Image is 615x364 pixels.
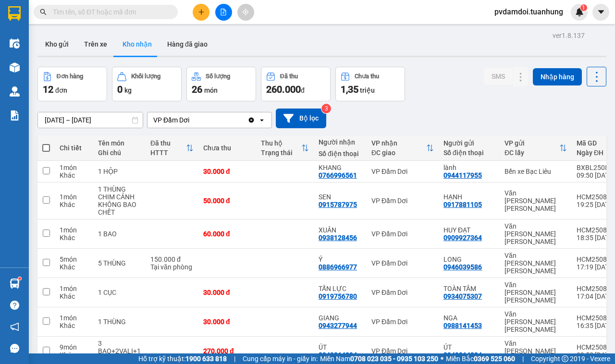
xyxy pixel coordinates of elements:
[335,67,405,101] button: Chưa thu1,35 triệu
[371,259,434,267] div: VP Đầm Dơi
[185,355,227,363] strong: 1900 633 818
[443,292,482,300] div: 0934075307
[371,149,426,157] div: ĐC giao
[98,168,141,175] div: 1 HỘP
[256,135,314,161] th: Toggle SortBy
[504,139,559,147] div: VP gửi
[203,168,251,175] div: 30.000 đ
[60,263,88,271] div: Khác
[443,314,495,322] div: NGA
[562,355,568,362] span: copyright
[500,135,572,161] th: Toggle SortBy
[553,30,585,41] div: ver 1.8.137
[350,355,438,363] strong: 0708 023 035 - 0935 103 250
[60,314,88,322] div: 1 món
[60,343,88,351] div: 9 món
[319,150,362,158] div: Số điện thoại
[60,292,88,300] div: Khác
[10,86,20,97] img: warehouse-icon
[276,109,326,128] button: Bộ lọc
[474,355,515,363] strong: 0369 525 060
[266,84,301,95] span: 260.000
[319,138,362,146] div: Người nhận
[319,285,362,292] div: TẤN LỰC
[60,144,88,152] div: Chi tiết
[582,4,585,11] span: 1
[53,7,166,17] input: Tìm tên, số ĐT hoặc mã đơn
[371,318,434,326] div: VP Đầm Dơi
[443,193,495,201] div: HẠNH
[319,314,362,322] div: GIANG
[443,234,482,242] div: 0909927364
[10,38,20,49] img: warehouse-icon
[234,353,235,364] span: |
[60,234,88,242] div: Khác
[55,86,67,94] span: đơn
[258,116,266,124] svg: open
[60,322,88,329] div: Khác
[203,144,251,152] div: Chưa thu
[160,33,215,56] button: Hàng đã giao
[355,73,379,80] div: Chưa thu
[190,115,191,125] input: Selected VP Đầm Dơi.
[371,230,434,238] div: VP Đầm Dơi
[138,353,227,364] span: Hỗ trợ kỹ thuật:
[522,353,524,364] span: |
[203,197,251,205] div: 50.000 đ
[112,67,182,101] button: Khối lượng0kg
[261,139,301,147] div: Thu hộ
[319,234,357,242] div: 0938128456
[261,67,331,101] button: Đã thu260.000đ
[10,344,19,353] span: message
[203,289,251,296] div: 30.000 đ
[38,112,143,128] input: Select a date range.
[504,189,567,212] div: Văn [PERSON_NAME] [PERSON_NAME]
[261,149,301,157] div: Trạng thái
[504,149,559,157] div: ĐC lấy
[575,8,584,16] img: icon-new-feature
[504,222,567,245] div: Văn [PERSON_NAME] [PERSON_NAME]
[320,353,438,364] span: Miền Nam
[40,9,47,15] span: search
[98,230,141,238] div: 1 BAO
[203,347,251,355] div: 270.000 đ
[443,149,495,157] div: Số điện thoại
[319,263,357,271] div: 0886966977
[443,139,495,147] div: Người gửi
[371,168,434,175] div: VP Đầm Dơi
[186,67,256,101] button: Số lượng26món
[341,84,358,95] span: 1,35
[580,4,587,11] sup: 1
[301,86,305,94] span: đ
[319,292,357,300] div: 0919756780
[360,86,375,94] span: triệu
[117,84,123,95] span: 0
[10,110,20,121] img: solution-icon
[98,149,141,157] div: Ghi chú
[319,171,357,179] div: 0766996561
[198,9,205,15] span: plus
[60,201,88,208] div: Khác
[60,164,88,171] div: 1 món
[98,139,141,147] div: Tên món
[10,301,19,310] span: question-circle
[319,226,362,234] div: XUÂN
[146,135,198,161] th: Toggle SortBy
[37,67,107,101] button: Đơn hàng12đơn
[8,6,21,21] img: logo-vxr
[319,255,362,263] div: Ý
[371,139,426,147] div: VP nhận
[243,353,318,364] span: Cung cấp máy in - giấy in:
[206,73,230,80] div: Số lượng
[131,73,160,80] div: Khối lượng
[153,115,189,125] div: VP Đầm Dơi
[443,171,482,179] div: 0944117955
[37,33,76,56] button: Kho gửi
[60,351,88,359] div: Khác
[57,73,83,80] div: Đơn hàng
[443,263,482,271] div: 0946039586
[150,149,186,157] div: HTTT
[60,285,88,292] div: 1 món
[371,197,434,205] div: VP Đầm Dơi
[504,340,567,363] div: Văn [PERSON_NAME] [PERSON_NAME]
